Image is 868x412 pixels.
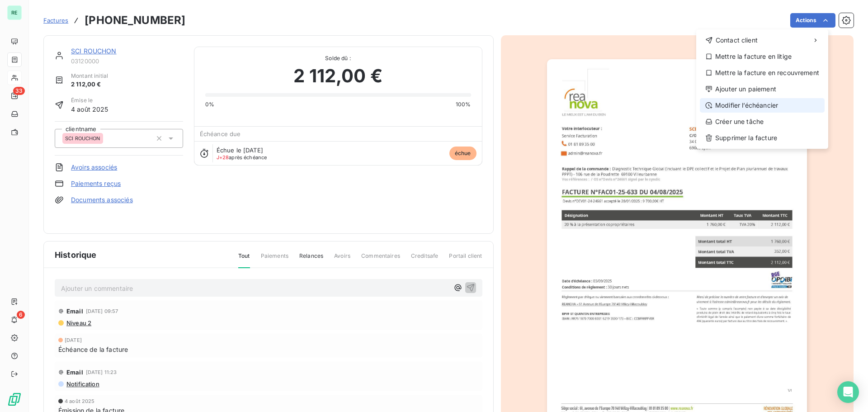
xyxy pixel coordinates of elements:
[700,49,825,64] div: Mettre la facture en litige
[700,82,825,96] div: Ajouter un paiement
[700,98,825,113] div: Modifier l’échéancier
[696,29,828,149] div: Actions
[700,114,825,129] div: Créer une tâche
[716,36,758,45] span: Contact client
[700,131,825,145] div: Supprimer la facture
[700,66,825,80] div: Mettre la facture en recouvrement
